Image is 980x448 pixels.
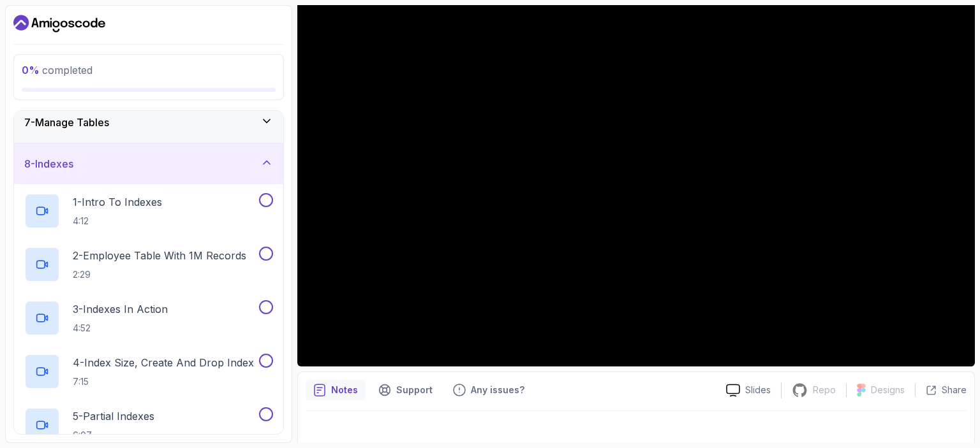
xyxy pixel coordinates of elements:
button: 4-Index Size, Create And Drop Index7:15 [24,354,273,389]
p: 2:29 [73,268,246,281]
span: 0 % [22,64,40,76]
button: notes button [306,380,366,400]
p: 5 - Partial Indexes [73,408,154,424]
p: 3 - Indexes In Action [73,301,168,317]
button: 3-Indexes In Action4:52 [24,300,273,336]
p: 6:07 [73,429,154,442]
p: 4:12 [73,215,162,228]
p: Any issues? [471,384,524,396]
p: Share [942,384,967,396]
button: 8-Indexes [14,143,283,184]
p: 1 - Intro To Indexes [73,194,162,210]
p: 7:15 [73,375,254,388]
button: Feedback button [445,380,532,400]
button: 7-Manage Tables [14,102,283,143]
a: Slides [716,384,781,397]
p: Designs [871,384,905,396]
p: 4:52 [73,322,168,335]
button: Support button [371,380,440,400]
p: Notes [331,384,358,396]
h3: 7 - Manage Tables [24,115,109,130]
a: Dashboard [13,13,105,34]
h3: 8 - Indexes [24,156,73,171]
button: 1-Intro To Indexes4:12 [24,193,273,229]
button: Share [915,384,967,396]
p: 4 - Index Size, Create And Drop Index [73,355,254,370]
span: completed [22,64,93,76]
button: 2-Employee Table With 1M Records2:29 [24,247,273,282]
p: Slides [745,384,771,396]
p: Support [396,384,433,396]
p: 2 - Employee Table With 1M Records [73,248,246,263]
p: Repo [813,384,836,396]
button: 5-Partial Indexes6:07 [24,407,273,443]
